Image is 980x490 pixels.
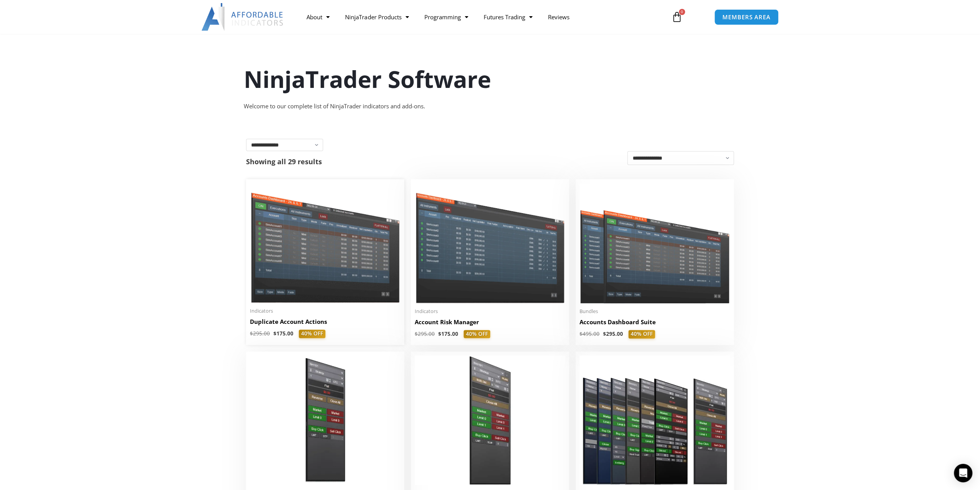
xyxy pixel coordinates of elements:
a: Reviews [540,8,577,26]
a: NinjaTrader Products [337,8,416,26]
h2: Duplicate Account Actions [250,318,400,326]
span: Indicators [250,308,400,314]
a: Duplicate Account Actions [250,318,400,330]
p: Showing all 29 results [246,158,322,165]
span: Indicators [415,308,565,315]
span: $ [415,330,418,337]
span: Bundles [580,308,730,315]
img: Essential Chart Trader Tools [415,355,565,485]
a: MEMBERS AREA [714,9,779,25]
span: MEMBERS AREA [722,14,771,20]
a: Accounts Dashboard Suite [580,318,730,330]
bdi: 495.00 [580,330,600,337]
span: 40% OFF [464,330,490,338]
div: Welcome to our complete list of NinjaTrader indicators and add-ons. [244,101,737,112]
span: $ [603,330,606,337]
span: 40% OFF [628,330,655,338]
img: Duplicate Account Actions [250,183,400,303]
select: Shop order [627,151,734,165]
span: $ [273,330,276,337]
bdi: 295.00 [415,330,435,337]
span: $ [250,330,253,337]
nav: Menu [299,8,662,26]
h2: Account Risk Manager [415,318,565,326]
span: 0 [679,9,685,15]
bdi: 295.00 [603,330,623,337]
img: Accounts Dashboard Suite [580,183,730,303]
a: Account Risk Manager [415,318,565,330]
span: 40% OFF [299,330,325,338]
img: ProfessionalToolsBundlePage [580,355,730,485]
bdi: 175.00 [273,330,293,337]
span: $ [438,330,441,337]
img: LogoAI | Affordable Indicators – NinjaTrader [201,3,284,31]
a: Programming [416,8,476,26]
bdi: 295.00 [250,330,270,337]
h2: Accounts Dashboard Suite [580,318,730,326]
a: Futures Trading [476,8,540,26]
bdi: 175.00 [438,330,458,337]
h1: NinjaTrader Software [244,63,737,95]
a: 0 [660,6,694,28]
div: Open Intercom Messenger [954,464,972,482]
img: BasicTools [250,355,400,485]
img: Account Risk Manager [415,183,565,303]
span: $ [580,330,583,337]
a: About [299,8,337,26]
